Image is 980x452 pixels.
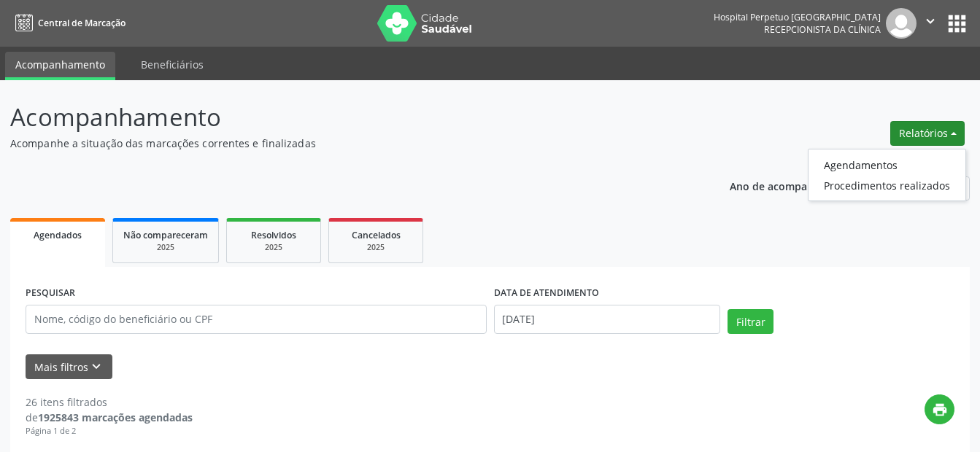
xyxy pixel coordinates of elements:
[26,354,112,380] button: Mais filtroskeyboard_arrow_down
[890,121,965,146] button: Relatórios
[339,242,412,253] div: 2025
[26,394,193,410] div: 26 itens filtrados
[10,99,682,136] p: Acompanhamento
[494,282,599,305] label: DATA DE ATENDIMENTO
[131,52,214,77] a: Beneficiários
[808,149,966,201] ul: Relatórios
[38,17,126,29] span: Central de Marcação
[922,13,938,29] i: 
[494,305,721,334] input: Selecione um intervalo
[88,359,104,375] i: keyboard_arrow_down
[26,282,75,305] label: PESQUISAR
[886,8,917,39] img: img
[26,305,487,334] input: Nome, código do beneficiário ou CPF
[352,229,401,241] span: Cancelados
[123,242,208,253] div: 2025
[10,11,126,35] a: Central de Marcação
[809,175,965,195] a: Procedimentos realizados
[764,23,881,36] span: Recepcionista da clínica
[932,402,948,418] i: print
[944,11,970,36] button: apps
[5,52,115,80] a: Acompanhamento
[251,229,296,241] span: Resolvidos
[10,136,682,151] p: Acompanhe a situação das marcações correntes e finalizadas
[925,394,954,424] button: print
[26,425,193,437] div: Página 1 de 2
[26,410,193,425] div: de
[34,229,82,241] span: Agendados
[714,11,881,23] div: Hospital Perpetuo [GEOGRAPHIC_DATA]
[809,155,965,175] a: Agendamentos
[730,176,859,195] p: Ano de acompanhamento
[917,8,944,39] button: 
[237,242,310,253] div: 2025
[38,410,193,424] strong: 1925843 marcações agendadas
[728,309,773,334] button: Filtrar
[123,229,208,241] span: Não compareceram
